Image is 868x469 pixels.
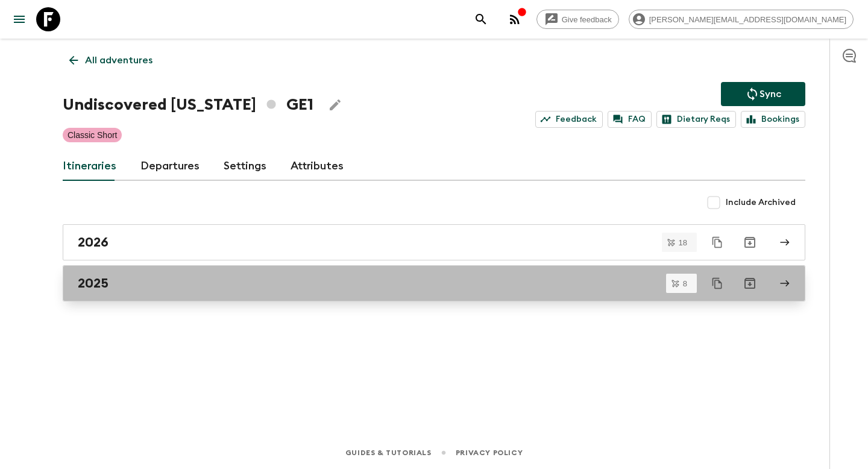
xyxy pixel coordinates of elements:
[63,48,159,72] a: All adventures
[78,234,108,250] h2: 2026
[291,152,344,181] a: Attributes
[555,15,618,24] span: Give feedback
[63,152,116,181] a: Itineraries
[676,280,694,288] span: 8
[78,275,108,291] h2: 2025
[323,93,347,117] button: Edit Adventure Title
[535,111,603,128] a: Feedback
[63,265,805,301] a: 2025
[7,7,31,31] button: menu
[469,7,493,31] button: search adventures
[656,111,736,128] a: Dietary Reqs
[726,197,796,209] span: Include Archived
[759,87,781,101] p: Sync
[738,271,762,295] button: Archive
[741,111,805,128] a: Bookings
[721,82,805,106] button: Sync adventure departures to the booking engine
[63,224,805,260] a: 2026
[224,152,266,181] a: Settings
[68,129,117,141] p: Classic Short
[629,10,854,29] div: [PERSON_NAME][EMAIL_ADDRESS][DOMAIN_NAME]
[345,446,432,459] a: Guides & Tutorials
[738,230,762,254] button: Archive
[706,231,728,253] button: Duplicate
[85,53,153,68] p: All adventures
[63,93,313,117] h1: Undiscovered [US_STATE] GE1
[608,111,652,128] a: FAQ
[140,152,200,181] a: Departures
[671,239,694,247] span: 18
[706,272,728,294] button: Duplicate
[536,10,619,29] a: Give feedback
[643,15,853,24] span: [PERSON_NAME][EMAIL_ADDRESS][DOMAIN_NAME]
[456,446,523,459] a: Privacy Policy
